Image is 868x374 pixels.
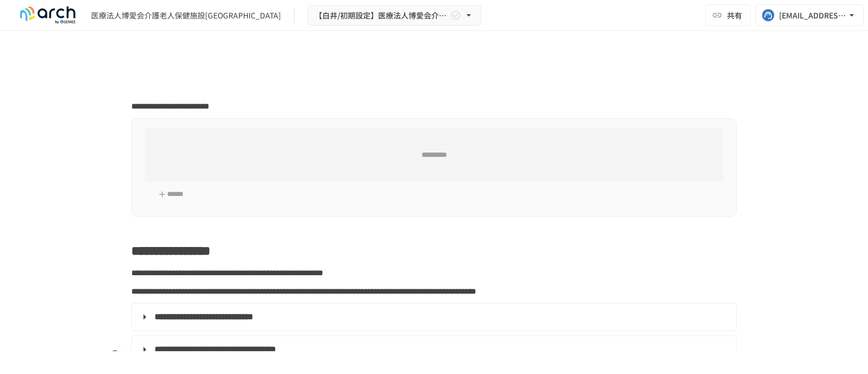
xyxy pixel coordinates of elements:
[315,9,448,22] span: 【白井/初期設定】医療法人博愛会介護老人保健施設寿光園 様_初期設定サポート
[91,10,281,21] div: 医療法人博愛会介護老人保健施設[GEOGRAPHIC_DATA]
[705,4,751,26] button: 共有
[13,7,82,24] img: logo-default@2x-9cf2c760.svg
[779,9,846,22] div: [EMAIL_ADDRESS][DOMAIN_NAME]
[308,5,481,26] button: 【白井/初期設定】医療法人博愛会介護老人保健施設寿光園 様_初期設定サポート
[755,4,864,26] button: [EMAIL_ADDRESS][DOMAIN_NAME]
[727,9,742,21] span: 共有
